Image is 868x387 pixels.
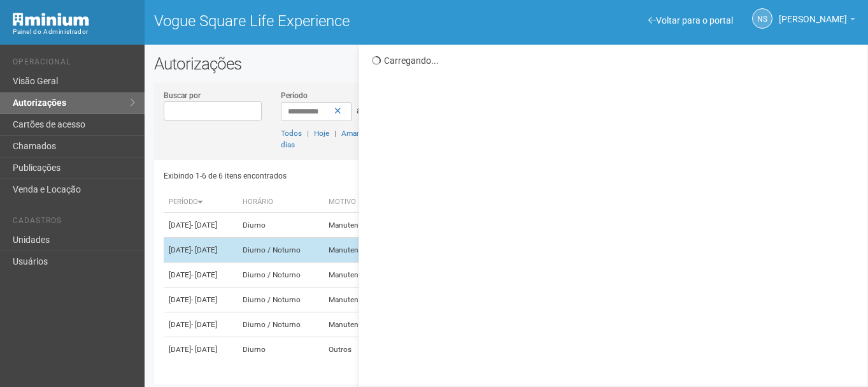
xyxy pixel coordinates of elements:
[324,337,389,362] td: Outros
[324,263,389,288] td: Manutenção
[779,2,847,24] span: Nicolle Silva
[154,13,497,29] h1: Vogue Square Life Experience
[191,320,217,329] span: - [DATE]
[13,216,135,230] li: Cadastros
[324,213,389,238] td: Manutenção
[281,129,302,138] a: Todos
[191,270,217,279] span: - [DATE]
[191,345,217,354] span: - [DATE]
[164,263,238,288] td: [DATE]
[164,90,201,101] label: Buscar por
[372,55,858,66] div: Carregando...
[164,288,238,312] td: [DATE]
[324,312,389,337] td: Manutenção
[752,8,772,29] a: NS
[164,312,238,337] td: [DATE]
[357,105,362,115] span: a
[164,192,238,213] th: Período
[238,213,324,238] td: Diurno
[238,312,324,337] td: Diurno / Noturno
[13,26,135,38] div: Painel do Administrador
[13,57,135,71] li: Operacional
[164,238,238,263] td: [DATE]
[314,129,329,138] a: Hoje
[191,221,217,230] span: - [DATE]
[324,192,389,213] th: Motivo
[154,54,858,73] h2: Autorizações
[164,213,238,238] td: [DATE]
[324,238,389,263] td: Manutenção
[238,192,324,213] th: Horário
[191,295,217,304] span: - [DATE]
[13,13,89,26] img: Minium
[238,263,324,288] td: Diurno / Noturno
[238,238,324,263] td: Diurno / Noturno
[164,166,503,186] div: Exibindo 1-6 de 6 itens encontrados
[281,90,308,101] label: Período
[238,337,324,362] td: Diurno
[779,16,855,26] a: [PERSON_NAME]
[324,288,389,312] td: Manutenção
[307,129,309,138] span: |
[191,245,217,254] span: - [DATE]
[334,129,336,138] span: |
[341,129,369,138] a: Amanhã
[164,337,238,362] td: [DATE]
[648,15,733,26] a: Voltar para o portal
[238,288,324,312] td: Diurno / Noturno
